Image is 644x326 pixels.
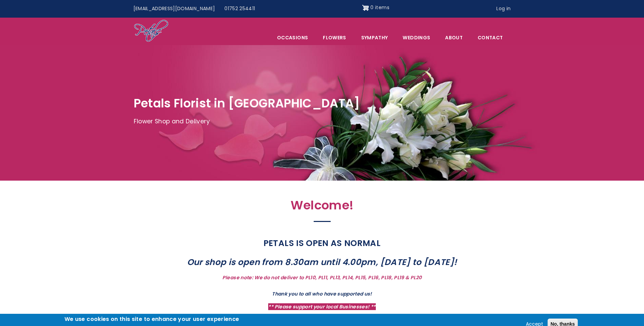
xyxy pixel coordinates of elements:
a: Sympathy [354,30,395,45]
span: Weddings [395,30,437,45]
img: Shopping cart [362,2,369,13]
a: [EMAIL_ADDRESS][DOMAIN_NAME] [129,2,220,15]
h2: Welcome! [174,198,470,216]
a: Flowers [316,30,353,45]
a: Shopping cart 0 items [362,2,389,13]
h2: We use cookies on this site to enhance your user experience [65,315,239,323]
a: Log in [492,2,515,15]
a: Contact [471,30,510,45]
strong: PETALS IS OPEN AS NORMAL [263,237,381,249]
span: Occasions [270,30,315,45]
strong: Please note: We do not deliver to PL10, PL11, PL13, PL14, PL15, PL16, PL18, PL19 & PL20 [222,274,422,281]
a: About [438,30,470,45]
strong: ** Please support your local Businesses! ** [268,303,375,310]
strong: Our shop is open from 8.30am until 4.00pm, [DATE] to [DATE]! [187,256,457,268]
img: Home [134,19,169,43]
span: 0 items [370,4,389,11]
span: Petals Florist in [GEOGRAPHIC_DATA] [134,95,360,111]
a: 01752 254411 [220,2,260,15]
strong: Thank you to all who have supported us! [272,290,372,297]
p: Flower Shop and Delivery [134,117,511,127]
